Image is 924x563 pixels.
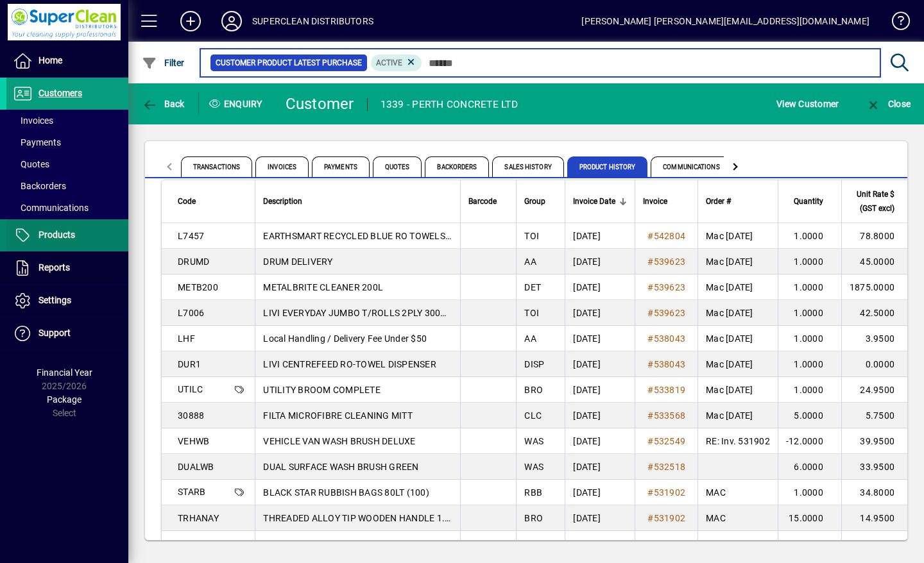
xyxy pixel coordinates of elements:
[468,194,497,208] span: Barcode
[178,194,196,208] span: Code
[263,231,485,241] span: EARTHSMART RECYCLED BLUE RO TOWELS 330M (6)
[425,156,489,177] span: Backorders
[778,274,841,300] td: 1.0000
[697,403,778,428] td: Mac [DATE]
[13,203,89,213] span: Communications
[841,480,912,505] td: 34.8000
[6,317,128,349] a: Support
[581,11,869,31] div: [PERSON_NAME] [PERSON_NAME][EMAIL_ADDRESS][DOMAIN_NAME]
[697,480,778,505] td: MAC
[524,513,543,523] span: BRO
[654,333,686,344] span: 538043
[128,92,199,115] app-page-header-button: Back
[841,274,912,300] td: 1875.0000
[373,156,422,177] span: Quotes
[565,351,635,377] td: [DATE]
[778,223,841,249] td: 1.0000
[524,194,557,208] div: Group
[794,194,823,208] span: Quantity
[697,326,778,351] td: Mac [DATE]
[778,403,841,428] td: 5.0000
[199,94,276,114] div: Enquiry
[654,359,686,369] span: 538043
[565,531,635,557] td: [DATE]
[573,194,615,208] span: Invoice Date
[381,94,518,115] div: 1339 - PERTH CONCRETE LTD
[778,454,841,480] td: 6.0000
[13,137,61,147] span: Payments
[654,436,686,446] span: 532549
[697,505,778,531] td: MAC
[524,308,539,318] span: TOI
[643,194,667,208] span: Invoice
[778,531,841,557] td: 1.0000
[778,351,841,377] td: 1.0000
[524,487,542,498] span: RBB
[178,539,212,549] span: SOLP2C
[654,462,686,472] span: 532518
[565,505,635,531] td: [DATE]
[773,92,842,115] button: View Customer
[643,434,690,448] a: #532549
[565,326,635,351] td: [DATE]
[211,10,252,33] button: Profile
[263,513,492,523] span: THREADED ALLOY TIP WOODEN HANDLE 1.35 X 25MM
[776,94,839,114] span: View Customer
[850,187,906,215] div: Unit Rate $ (GST excl)
[178,308,204,318] span: L7006
[263,256,332,267] span: DRUM DELIVERY
[565,428,635,454] td: [DATE]
[524,333,536,344] span: AA
[643,229,690,243] a: #542804
[178,256,209,267] span: DRUMD
[841,505,912,531] td: 14.9500
[697,351,778,377] td: Mac [DATE]
[263,539,447,549] span: SOLOPOL CLASSIC HAND CLEANER (4X2LT)
[6,153,128,175] a: Quotes
[643,306,690,320] a: #539623
[647,539,653,549] span: #
[647,333,653,344] span: #
[38,230,75,240] span: Products
[841,377,912,403] td: 24.9500
[866,99,911,109] span: Close
[524,462,543,472] span: WAS
[565,249,635,274] td: [DATE]
[38,55,62,65] span: Home
[647,308,653,318] span: #
[6,285,128,317] a: Settings
[312,156,370,177] span: Payments
[468,194,508,208] div: Barcode
[178,231,204,241] span: L7457
[178,436,209,446] span: VEHWB
[38,328,71,338] span: Support
[524,194,545,208] span: Group
[6,175,128,197] a: Backorders
[565,223,635,249] td: [DATE]
[178,462,214,472] span: DUALWB
[643,537,690,551] a: #531902
[643,332,690,346] a: #538043
[706,194,770,208] div: Order #
[697,531,778,557] td: MAC
[647,436,653,446] span: #
[651,156,732,177] span: Communications
[524,436,543,446] span: WAS
[841,326,912,351] td: 3.9500
[13,181,66,191] span: Backorders
[841,428,912,454] td: 39.9500
[255,156,309,177] span: Invoices
[697,428,778,454] td: RE: Inv. 531902
[13,115,53,126] span: Invoices
[882,3,908,44] a: Knowledge Base
[6,197,128,219] a: Communications
[38,295,71,305] span: Settings
[565,480,635,505] td: [DATE]
[524,282,541,292] span: DET
[647,231,653,241] span: #
[286,94,354,114] div: Customer
[263,487,429,498] span: BLACK STAR RUBBISH BAGS 80LT (100)
[643,194,690,208] div: Invoice
[643,357,690,371] a: #538043
[565,300,635,326] td: [DATE]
